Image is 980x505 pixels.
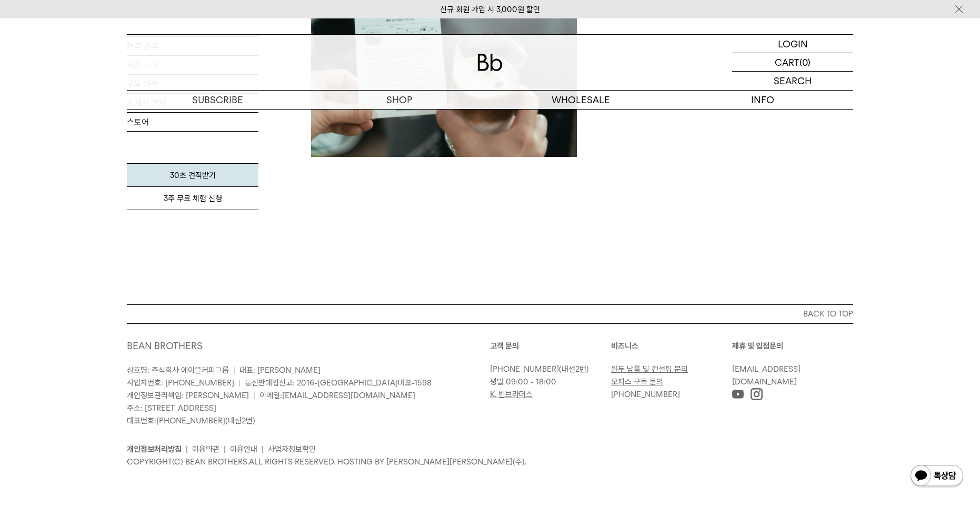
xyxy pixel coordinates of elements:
a: 이용약관 [192,444,219,454]
a: SUBSCRIBE [127,91,308,109]
span: 대표: [PERSON_NAME] [239,365,321,375]
span: 개인정보관리책임: [PERSON_NAME] [127,391,249,400]
a: BEAN BROTHERS [127,340,203,351]
span: | [233,365,235,375]
a: 30초 견적받기 [127,163,258,186]
li: | [186,443,188,456]
li: | [224,443,226,456]
p: COPYRIGHT(C) BEAN BROTHERS. ALL RIGHTS RESERVED. HOSTING BY [PERSON_NAME][PERSON_NAME](주). [127,456,853,468]
img: 로고 [477,54,503,71]
span: 이메일: [259,391,415,400]
a: [PHONE_NUMBER] [611,390,680,399]
li: | [262,443,264,456]
a: 3주 무료 체험 신청 [127,186,258,210]
a: 스토어 [127,112,258,131]
p: CART [775,53,799,71]
a: 개인정보처리방침 [127,444,182,454]
span: 상호명: 주식회사 에이블커피그룹 [127,365,229,375]
a: 사업자정보확인 [268,444,316,454]
a: 오피스 구독 문의 [611,377,663,387]
a: [EMAIL_ADDRESS][DOMAIN_NAME] [282,391,415,400]
p: (내선2번) [490,363,606,375]
p: 평일 09:00 - 18:00 [490,375,606,388]
p: (0) [799,53,811,71]
button: BACK TO TOP [127,304,853,323]
span: | [253,391,255,400]
p: 제휴 및 입점문의 [732,340,853,352]
p: 고객 문의 [490,340,611,352]
a: 원두 납품 및 컨설팅 문의 [611,364,688,374]
a: [PHONE_NUMBER] [156,416,225,425]
p: INFO [672,91,853,109]
a: CART (0) [732,53,853,72]
p: LOGIN [778,35,808,53]
p: WHOLESALE [490,91,672,109]
img: 카카오톡 채널 1:1 채팅 버튼 [909,464,964,489]
a: LOGIN [732,35,853,53]
a: [PHONE_NUMBER] [490,364,559,374]
p: SEARCH [774,72,812,90]
span: 통신판매업신고: 2016-[GEOGRAPHIC_DATA]마포-1598 [245,378,432,388]
a: 신규 회원 가입 시 3,000원 할인 [440,5,540,14]
a: 이용안내 [230,444,257,454]
span: | [238,378,241,388]
a: [EMAIL_ADDRESS][DOMAIN_NAME] [732,364,801,387]
a: K. 빈브라더스 [490,390,533,399]
span: 주소: [STREET_ADDRESS] [127,403,216,413]
a: SHOP [308,91,490,109]
span: 사업자번호: [PHONE_NUMBER] [127,378,234,388]
p: 비즈니스 [611,340,732,352]
span: 대표번호: (내선2번) [127,416,255,425]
